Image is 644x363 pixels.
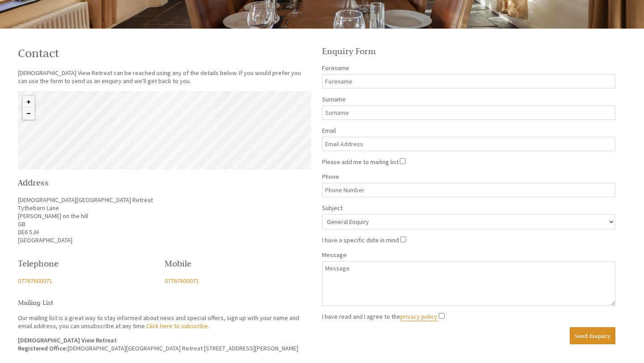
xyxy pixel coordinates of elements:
[165,277,199,285] a: 07767600071
[23,96,34,108] button: Zoom in
[18,336,311,352] p: [DEMOGRAPHIC_DATA][GEOGRAPHIC_DATA] Retreat [STREET_ADDRESS][PERSON_NAME]
[18,177,311,188] h2: Address
[322,158,398,166] label: Please add me to mailing list
[18,69,311,85] p: [DEMOGRAPHIC_DATA] View Retreat can be reached using any of the details below. If you would prefe...
[322,46,615,56] h2: Enquiry Form
[322,251,615,259] label: Message
[18,314,311,330] p: Our mailing list is a great way to stay informed about news and special offers, sign up with your...
[322,74,615,89] input: Forename
[23,108,34,119] button: Zoom out
[18,298,311,307] h3: Mailing List
[322,204,615,212] label: Subject
[322,236,399,244] label: I have a specific date in mind
[322,183,615,197] input: Phone Number
[322,64,615,72] label: Forename
[322,95,615,103] label: Surname
[18,336,117,344] strong: [DEMOGRAPHIC_DATA] View Retreat
[18,91,311,169] canvas: Map
[400,312,437,321] a: privacy policy
[146,322,208,330] a: Click here to subscribe
[18,277,52,285] a: 07767600071
[18,46,311,60] h1: Contact
[18,196,311,244] p: [DEMOGRAPHIC_DATA][GEOGRAPHIC_DATA] Retreat Tythebarn Lane [PERSON_NAME] on the hill GB DE6 5JH [...
[165,258,301,269] h2: Mobile
[322,312,437,321] label: I have read and I agree to the
[322,106,615,120] input: Surname
[18,344,68,352] strong: Registered Office:
[322,127,615,135] label: Email
[18,258,154,269] h2: Telephone
[322,173,615,181] label: Phone
[322,137,615,151] input: Email Address
[570,327,615,344] button: Send Enquiry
